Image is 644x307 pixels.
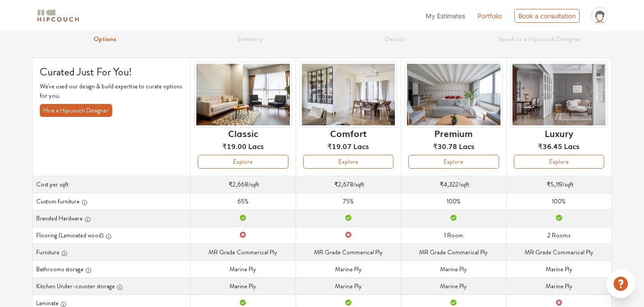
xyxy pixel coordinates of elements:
strong: Details [385,34,405,44]
span: ₹2,668 [229,180,248,189]
span: ₹36.45 [538,141,562,151]
td: Marine Ply [296,261,401,278]
td: /sqft [296,176,401,193]
th: Flooring (Laminated wood) [33,227,191,244]
a: Portfolio [478,11,502,21]
th: Branded Hardware [33,210,191,227]
strong: Options [93,34,116,44]
td: MR Grade Commerical Ply [296,244,401,261]
th: Bathrooms storage [33,261,191,278]
span: logo-horizontal.svg [36,6,80,26]
td: Marine Ply [296,278,401,295]
td: 1 Room [401,227,506,244]
th: Cost per sqft [33,176,191,193]
span: ₹5,119 [547,180,563,189]
td: Marine Ply [506,261,611,278]
img: header-preview [300,62,397,128]
button: Explore [198,155,288,169]
img: header-preview [510,62,608,128]
h6: Classic [228,128,258,138]
td: 100% [506,193,611,210]
span: ₹2,678 [334,180,353,189]
td: Marine Ply [401,261,506,278]
img: header-preview [405,62,502,128]
td: /sqft [191,176,296,193]
th: Furniture [33,244,191,261]
div: Book a consultation [514,9,580,23]
span: Lacs [248,141,264,151]
strong: Summary [237,34,263,44]
td: 65% [191,193,296,210]
td: /sqft [401,176,506,193]
span: My Estimates [426,12,465,20]
span: ₹4,322 [440,180,458,189]
h6: Premium [434,128,473,138]
span: Lacs [564,141,580,151]
td: Marine Ply [506,278,611,295]
span: ₹19.00 [222,141,246,151]
td: 75% [296,193,401,210]
h6: Luxury [545,128,573,138]
span: Lacs [459,141,475,151]
td: Marine Ply [191,278,296,295]
h6: Comfort [330,128,367,138]
button: Explore [303,155,394,169]
span: Lacs [353,141,369,151]
td: Marine Ply [191,261,296,278]
td: 100% [401,193,506,210]
button: Explore [514,155,604,169]
td: MR Grade Commerical Ply [401,244,506,261]
button: Hire a Hipcouch Designer [40,104,112,117]
th: Kitchen Under-counter storage [33,278,191,295]
th: Custom furniture [33,193,191,210]
td: 2 Rooms [506,227,611,244]
span: ₹30.78 [433,141,457,151]
td: MR Grade Commerical Ply [506,244,611,261]
img: header-preview [194,62,292,128]
td: /sqft [506,176,611,193]
p: We've used our design & build expertise to curate options for you. [40,82,183,100]
td: Marine Ply [401,278,506,295]
span: ₹19.07 [327,141,352,151]
strong: Speak to a Hipcouch Designer [498,34,581,44]
td: MR Grade Commerical Ply [191,244,296,261]
button: Explore [408,155,499,169]
img: logo-horizontal.svg [36,8,80,24]
h4: Curated Just For You! [40,65,183,79]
